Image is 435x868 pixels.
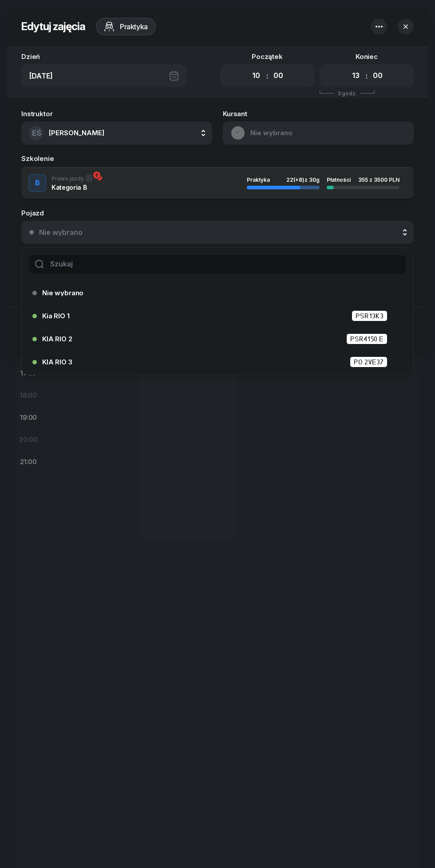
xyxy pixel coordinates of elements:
[352,310,388,321] span: PSR13K3
[32,129,41,137] span: EŚ
[366,70,368,81] div: :
[21,221,414,244] button: Nie wybrano
[42,313,70,319] span: Kia RIO 1
[49,129,104,137] span: [PERSON_NAME]
[29,255,406,274] input: Szukaj
[42,289,83,296] span: Nie wybrano
[39,229,83,236] div: Nie wybrano
[42,336,72,342] span: KIA RIO 2
[223,121,414,145] button: Nie wybrano
[21,20,85,34] h2: Edytuj zajęcia
[346,333,388,344] span: PSR4150 E
[21,121,212,145] button: EŚ[PERSON_NAME]
[266,70,268,81] div: :
[350,356,388,368] span: PO 2VE37
[42,359,72,365] span: KIA RIO 3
